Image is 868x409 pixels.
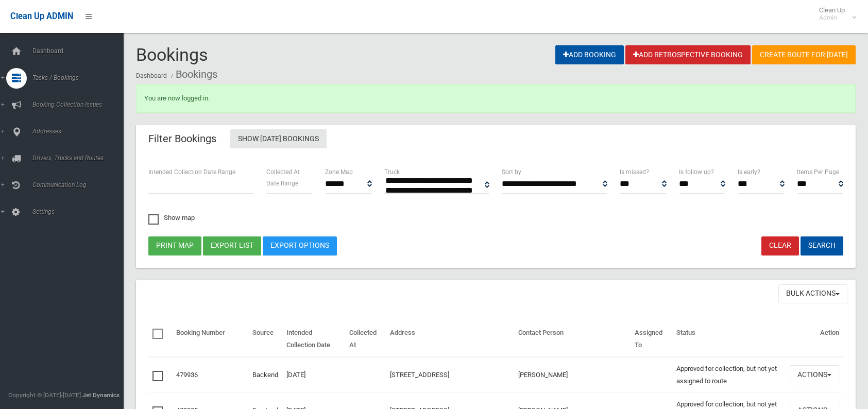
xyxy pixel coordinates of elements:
th: Assigned To [631,321,672,357]
a: Create route for [DATE] [752,45,856,64]
td: [DATE] [282,357,345,393]
th: Source [248,321,282,357]
td: [PERSON_NAME] [514,357,631,393]
span: Booking Collection Issues [29,101,131,108]
span: Drivers, Trucks and Routes [29,155,131,162]
small: Admin [819,14,845,22]
span: Addresses [29,128,131,135]
td: Backend [248,357,282,393]
button: Bulk Actions [778,284,847,303]
a: 479936 [176,371,198,379]
th: Action [786,321,843,357]
a: [STREET_ADDRESS] [390,371,449,379]
a: Show [DATE] Bookings [230,129,327,148]
th: Collected At [345,321,386,357]
span: Copyright © [DATE]-[DATE] [8,391,81,399]
label: Truck [384,166,400,178]
button: Search [801,236,843,255]
a: Add Booking [555,45,624,64]
span: Clean Up [814,6,855,22]
span: Clean Up ADMIN [10,11,73,21]
th: Intended Collection Date [282,321,345,357]
th: Contact Person [514,321,631,357]
header: Filter Bookings [136,129,229,149]
span: Settings [29,208,131,215]
a: Dashboard [136,72,167,79]
td: Approved for collection, but not yet assigned to route [672,357,786,393]
a: Add Retrospective Booking [625,45,751,64]
span: Bookings [136,44,208,65]
a: Export Options [263,236,337,255]
span: Show map [148,214,195,221]
div: You are now logged in. [136,84,856,113]
a: Clear [761,236,799,255]
span: Communication Log [29,181,131,189]
th: Booking Number [172,321,248,357]
button: Actions [790,365,839,384]
button: Print map [148,236,201,255]
span: Tasks / Bookings [29,74,131,81]
strong: Jet Dynamics [82,391,120,399]
th: Address [386,321,514,357]
li: Bookings [168,65,217,84]
th: Status [672,321,786,357]
button: Export list [203,236,261,255]
span: Dashboard [29,47,131,55]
